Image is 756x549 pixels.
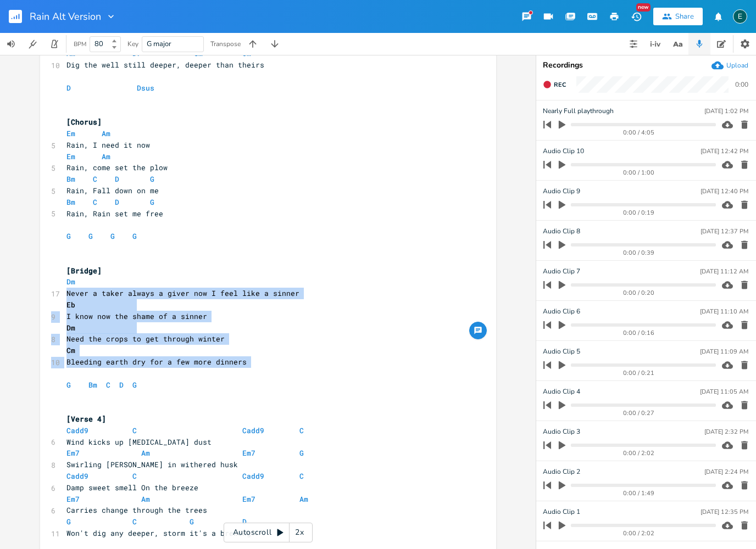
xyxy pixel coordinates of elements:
span: G [88,231,93,241]
span: Rain, Rain set me free [66,209,163,219]
span: Dsus [137,83,154,93]
span: Dig the well still deeper, deeper than theirs [66,60,264,70]
span: G [132,231,137,241]
div: 0:00 / 0:21 [562,370,716,376]
span: Audio Clip 8 [543,226,580,237]
span: Bm [66,174,75,184]
span: Wind kicks up [MEDICAL_DATA] dust [66,437,212,447]
div: [DATE] 11:10 AM [700,309,748,315]
span: Audio Clip 4 [543,386,580,397]
span: [Verse 4] [66,414,106,424]
span: C [132,517,137,526]
div: 0:00 / 2:02 [562,450,716,456]
span: Audio Clip 6 [543,306,580,317]
span: Rain, I need it now [66,140,150,150]
span: Cadd9 [66,471,88,481]
span: Am [102,152,110,161]
span: D [242,517,247,526]
span: G [66,380,71,390]
span: [Bridge] [66,266,102,276]
span: Em7 [66,494,80,504]
div: Upload [726,61,748,70]
button: E [733,4,747,29]
span: Won't dig any deeper, storm it's a brewing [66,528,251,538]
span: Am [141,494,150,504]
span: Need the crops to get through winter [66,334,225,344]
span: G [66,231,71,241]
span: Dm [66,323,75,333]
span: Em [66,128,75,138]
span: Audio Clip 10 [543,146,584,156]
span: I know now the shame of a sinner [66,311,207,321]
span: Audio Clip 1 [543,507,580,517]
span: Em7 [242,494,255,504]
div: [DATE] 12:40 PM [701,188,748,194]
div: [DATE] 2:32 PM [704,429,748,435]
span: D [115,197,119,207]
span: Rain Alt Version [30,12,101,21]
span: G [299,448,304,458]
span: Am [299,494,308,504]
span: Rain, come set the plow [66,163,168,172]
span: Rec [554,81,566,89]
span: Never a taker always a giver now I feel like a sinner [66,288,299,298]
span: G [150,174,154,184]
span: Carries change through the trees [66,505,207,515]
div: 0:00 / 4:05 [562,130,716,136]
div: 0:00 / 1:49 [562,490,716,496]
span: Eb [66,300,75,310]
span: C [93,197,97,207]
span: Cadd9 [242,425,264,435]
div: Autoscroll [224,523,313,542]
span: Em [66,152,75,161]
div: [DATE] 1:02 PM [704,108,748,114]
div: BPM [74,41,86,47]
span: Am [102,128,110,138]
span: Swirling [PERSON_NAME] in withered husk [66,460,238,469]
div: Key [127,41,138,47]
div: New [636,3,651,12]
span: Em7 [242,448,255,458]
span: C [93,174,97,184]
span: G [150,197,154,207]
span: Audio Clip 2 [543,467,580,477]
span: G [66,517,71,526]
div: 0:00 / 0:20 [562,290,716,296]
div: 0:00 / 0:19 [562,210,716,216]
span: Cadd9 [242,471,264,481]
span: C [132,471,137,481]
span: Nearly Full playthrough [543,106,614,116]
div: 0:00 / 1:00 [562,170,716,176]
button: Rec [538,76,570,93]
span: C [106,380,110,390]
button: Share [653,8,703,25]
span: Em7 [66,448,80,458]
div: 0:00 / 0:27 [562,410,716,416]
span: Audio Clip 9 [543,186,580,197]
span: G [132,380,137,390]
div: [DATE] 11:09 AM [700,349,748,355]
div: [DATE] 12:37 PM [701,228,748,234]
div: 0:00 / 2:02 [562,530,716,536]
span: Damp sweet smell On the breeze [66,483,198,492]
span: C [299,471,304,481]
button: Upload [711,59,748,71]
span: Audio Clip 5 [543,346,580,357]
span: Am [141,448,150,458]
div: Transpose [210,41,241,47]
span: Bm [66,197,75,207]
div: easlakson [733,9,747,24]
div: Share [675,12,694,21]
div: [DATE] 11:12 AM [700,268,748,274]
button: New [625,7,647,26]
span: Dm [66,277,75,287]
span: [Chorus] [66,117,102,127]
span: D [115,174,119,184]
div: [DATE] 12:42 PM [701,148,748,154]
div: 0:00 / 0:39 [562,250,716,256]
span: C [132,425,137,435]
span: Audio Clip 3 [543,427,580,437]
div: Recordings [543,61,749,69]
div: 0:00 / 0:16 [562,330,716,336]
div: [DATE] 2:24 PM [704,469,748,475]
